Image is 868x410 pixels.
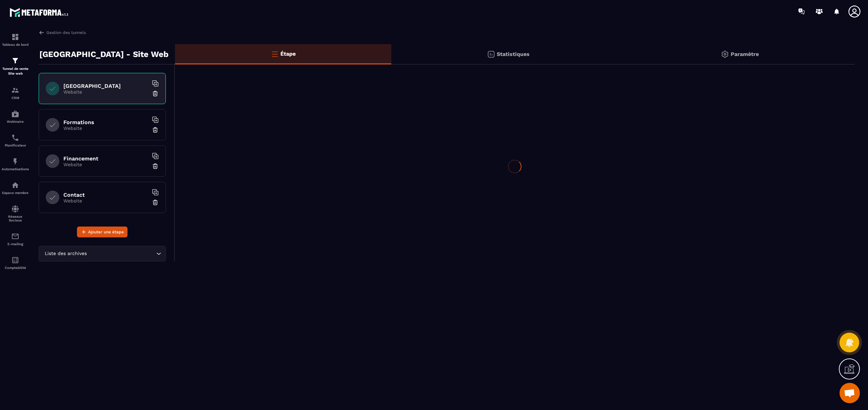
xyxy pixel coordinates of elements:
[271,50,279,58] img: bars-o.4a397970.svg
[63,155,148,162] h6: Financement
[2,52,29,81] a: formationformationTunnel de vente Site web
[43,250,88,257] span: Liste des archives
[63,198,148,203] p: Website
[88,229,124,235] span: Ajouter une étape
[63,83,148,89] h6: [GEOGRAPHIC_DATA]
[487,50,495,58] img: stats.20deebd0.svg
[2,96,29,100] p: CRM
[39,47,169,61] p: [GEOGRAPHIC_DATA] - Site Web
[152,163,159,170] img: trash
[63,192,148,198] h6: Contact
[721,50,729,58] img: setting-gr.5f69749f.svg
[497,51,530,57] p: Statistiques
[2,28,29,52] a: formationformationTableau de bord
[2,129,29,152] a: schedulerschedulerPlanificateur
[2,120,29,123] p: Webinaire
[2,215,29,222] p: Réseaux Sociaux
[39,30,45,36] img: arrow
[77,227,127,237] button: Ajouter une étape
[63,125,148,131] p: Website
[11,232,19,240] img: email
[2,251,29,275] a: accountantaccountantComptabilité
[11,86,19,94] img: formation
[11,157,19,165] img: automations
[2,176,29,200] a: automationsautomationsEspace membre
[11,33,19,41] img: formation
[11,256,19,264] img: accountant
[840,383,860,403] div: Ouvrir le chat
[2,43,29,46] p: Tableau de bord
[2,167,29,171] p: Automatisations
[2,266,29,270] p: Comptabilité
[11,205,19,213] img: social-network
[2,81,29,105] a: formationformationCRM
[2,227,29,251] a: emailemailE-mailing
[11,110,19,118] img: automations
[2,242,29,246] p: E-mailing
[152,199,159,206] img: trash
[2,152,29,176] a: automationsautomationsAutomatisations
[152,126,159,133] img: trash
[11,57,19,65] img: formation
[152,90,159,97] img: trash
[731,51,759,57] p: Paramètre
[2,105,29,129] a: automationsautomationsWebinaire
[2,143,29,147] p: Planificateur
[39,246,166,261] div: Search for option
[39,30,86,36] a: Gestion des tunnels
[11,181,19,189] img: automations
[2,200,29,227] a: social-networksocial-networkRéseaux Sociaux
[280,51,296,57] p: Étape
[63,119,148,125] h6: Formations
[9,6,71,19] img: logo
[2,191,29,195] p: Espace membre
[2,66,29,76] p: Tunnel de vente Site web
[88,250,155,257] input: Search for option
[63,162,148,167] p: Website
[63,89,148,95] p: Website
[11,134,19,142] img: scheduler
